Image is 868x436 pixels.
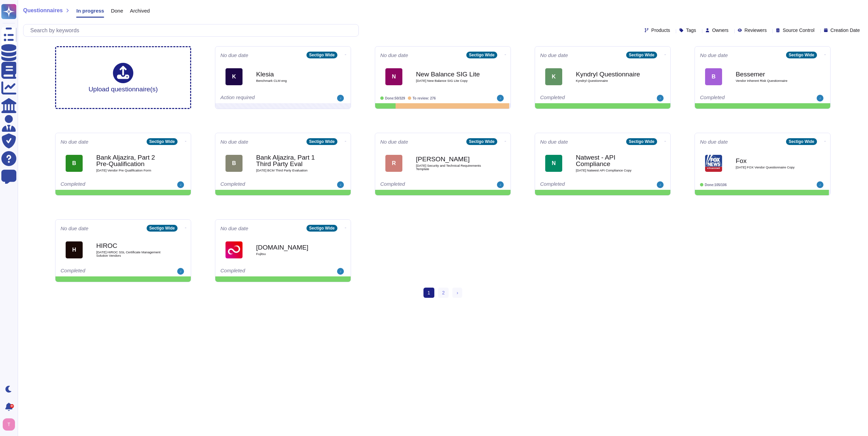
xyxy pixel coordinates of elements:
span: Done: 50/329 [385,96,405,100]
div: Completed [220,181,304,188]
div: B [705,68,722,85]
img: Logo [705,155,722,172]
img: user [337,95,344,102]
span: To review: 276 [413,96,436,100]
span: Fujitsu [256,252,324,256]
div: Upload questionnaire(s) [88,63,158,92]
b: Fox [736,158,804,164]
div: Sectigo Wide [147,138,178,145]
span: [DATE] Natwest API Compliance Copy [576,169,644,172]
img: user [657,95,664,102]
span: In progress [76,8,104,13]
div: Completed [540,181,623,188]
b: Klesia [256,71,324,77]
div: Sectigo Wide [626,138,657,145]
span: Reviewers [745,28,767,33]
div: N [545,155,562,172]
img: user [337,181,344,188]
img: user [497,181,504,188]
span: No due date [540,53,568,58]
span: Done: 105/106 [705,183,727,187]
div: R [385,155,402,172]
div: Completed [220,268,304,275]
span: Archived [130,8,150,13]
img: user [177,268,184,275]
span: Done [111,8,123,13]
b: HIROC [96,242,164,249]
b: New Balance SIG Lite [416,71,484,77]
span: No due date [220,139,248,144]
div: B [66,155,83,172]
div: B [226,155,243,172]
b: Natwest - API Compliance [576,154,644,167]
img: Logo [226,241,243,258]
div: Sectigo Wide [306,225,337,232]
div: Sectigo Wide [626,52,657,58]
div: K [545,68,562,85]
span: [DATE] HIROC SSL Certificate Management Solution Vendors [96,251,164,257]
input: Search by keywords [27,24,358,36]
div: K [226,68,243,85]
span: Tags [686,28,696,33]
img: user [817,181,823,188]
span: No due date [61,139,88,144]
span: Owners [712,28,729,33]
div: Completed [540,95,623,102]
span: [DATE] New Balance SIG Lite Copy [416,79,484,83]
span: Benchmark CLM eng [256,79,324,83]
div: Completed [700,95,783,102]
b: Bessemer [736,71,804,77]
b: Kyndryl Questionnaire [576,71,644,77]
button: user [1,417,20,432]
div: Sectigo Wide [147,225,178,232]
span: [DATE] Vendor Pre Qualification Form [96,169,164,172]
div: H [66,241,83,258]
span: Creation Date [831,28,860,33]
span: Source Control [783,28,814,33]
span: 1 [423,288,434,298]
div: Sectigo Wide [306,138,337,145]
span: No due date [380,53,408,58]
div: Action required [220,95,304,102]
span: No due date [700,53,728,58]
span: No due date [61,226,88,231]
div: Sectigo Wide [466,52,497,58]
span: No due date [380,139,408,144]
b: Bank Aljazira, Part 2 Pre-Qualification [96,154,164,167]
a: 2 [438,288,449,298]
div: Completed [380,181,464,188]
div: Completed [61,268,144,275]
span: [DATE] FOX Vendor Questionnaire Copy [736,166,804,169]
span: No due date [220,226,248,231]
img: user [177,181,184,188]
span: Kyndryl Questionnaire [576,79,644,83]
div: Sectigo Wide [466,138,497,145]
img: user [337,268,344,275]
b: [DOMAIN_NAME] [256,244,324,251]
img: user [497,95,504,102]
div: Completed [61,181,144,188]
b: [PERSON_NAME] [416,156,484,162]
span: › [456,290,458,295]
div: 9+ [10,404,14,408]
img: user [3,418,15,431]
img: user [657,181,664,188]
span: [DATE] Security and Technical Requirements Template [416,164,484,170]
span: Questionnaires [23,8,63,13]
span: No due date [700,139,728,144]
div: Sectigo Wide [786,138,817,145]
span: No due date [540,139,568,144]
span: No due date [220,53,248,58]
div: Sectigo Wide [306,52,337,58]
b: Bank Aljazira, Part 1 Third Party Eval [256,154,324,167]
span: Vendor Inherent Risk Questionnaire [736,79,804,83]
span: [DATE] BCM Third Party Evaluation [256,169,324,172]
span: Products [651,28,670,33]
img: user [817,95,823,102]
div: N [385,68,402,85]
div: Sectigo Wide [786,52,817,58]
